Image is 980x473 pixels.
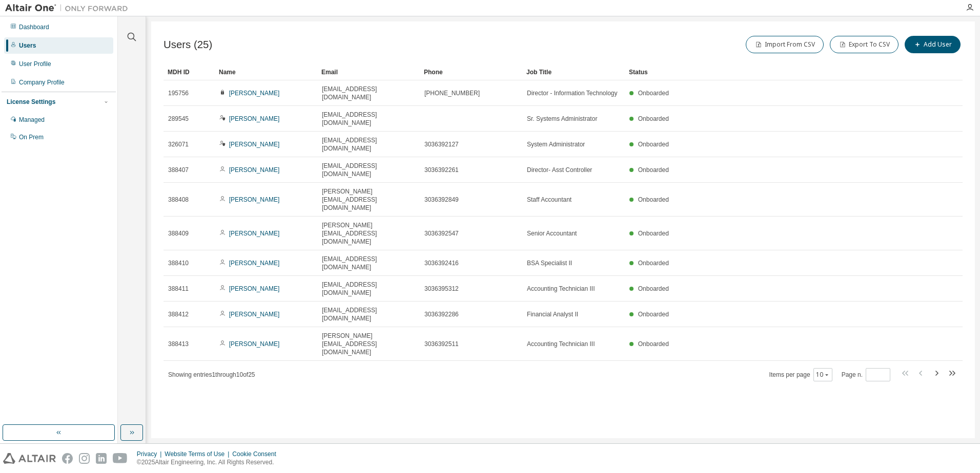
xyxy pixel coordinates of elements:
span: 3036392127 [424,140,459,148]
button: Export To CSV [830,36,899,53]
a: [PERSON_NAME] [229,90,280,97]
span: Staff Accountant [527,196,571,204]
a: [PERSON_NAME] [229,340,280,348]
div: Cookie Consent [232,450,282,458]
span: Financial Analyst II [527,310,578,318]
span: Onboarded [638,285,669,292]
span: Senior Accountant [527,229,577,238]
span: Accounting Technician III [527,285,595,293]
a: [PERSON_NAME] [229,260,280,267]
span: Onboarded [638,141,669,148]
p: © 2025 Altair Engineering, Inc. All Rights Reserved. [137,458,282,467]
img: Altair One [5,3,133,13]
span: 3036392547 [424,229,459,238]
span: 388411 [168,285,189,293]
div: Job Title [526,64,621,80]
span: 388412 [168,310,189,318]
span: 388409 [168,229,189,238]
span: [EMAIL_ADDRESS][DOMAIN_NAME] [322,111,415,127]
span: Director- Asst Controller [527,166,592,174]
span: 3036392286 [424,310,459,318]
span: Onboarded [638,230,669,237]
span: Onboarded [638,340,669,348]
span: Director - Information Technology [527,89,618,97]
div: Privacy [137,450,165,458]
div: Phone [424,64,518,80]
span: BSA Specialist II [527,259,572,267]
span: Users (25) [164,39,212,51]
span: [EMAIL_ADDRESS][DOMAIN_NAME] [322,162,415,178]
span: Onboarded [638,90,669,97]
span: Items per page [769,368,832,381]
span: [EMAIL_ADDRESS][DOMAIN_NAME] [322,85,415,101]
span: System Administrator [527,140,585,148]
span: [EMAIL_ADDRESS][DOMAIN_NAME] [322,255,415,271]
span: [PHONE_NUMBER] [424,89,480,97]
a: [PERSON_NAME] [229,196,280,203]
a: [PERSON_NAME] [229,141,280,148]
span: 3036392511 [424,340,459,348]
span: 388407 [168,166,189,174]
span: 3036392261 [424,166,459,174]
div: Dashboard [19,23,49,31]
span: [PERSON_NAME][EMAIL_ADDRESS][DOMAIN_NAME] [322,332,415,356]
div: Status [629,64,909,80]
span: [PERSON_NAME][EMAIL_ADDRESS][DOMAIN_NAME] [322,187,415,212]
span: 3036395312 [424,285,459,293]
a: [PERSON_NAME] [229,166,280,174]
span: 388413 [168,340,189,348]
div: Managed [19,116,45,124]
div: User Profile [19,60,51,68]
span: [EMAIL_ADDRESS][DOMAIN_NAME] [322,281,415,297]
div: Website Terms of Use [165,450,232,458]
a: [PERSON_NAME] [229,230,280,237]
span: 388410 [168,259,189,267]
span: 3036392416 [424,259,459,267]
span: [EMAIL_ADDRESS][DOMAIN_NAME] [322,136,415,153]
img: instagram.svg [79,453,90,464]
span: 195756 [168,89,189,97]
a: [PERSON_NAME] [229,311,280,318]
span: [EMAIL_ADDRESS][DOMAIN_NAME] [322,306,415,322]
button: Import From CSV [746,36,824,53]
span: Onboarded [638,196,669,203]
span: 289545 [168,115,189,123]
button: 10 [816,371,830,379]
span: 3036392849 [424,196,459,204]
span: Page n. [842,368,890,381]
a: [PERSON_NAME] [229,115,280,122]
img: linkedin.svg [96,453,107,464]
div: On Prem [19,133,44,141]
img: altair_logo.svg [3,453,56,464]
span: Showing entries 1 through 10 of 25 [168,371,255,378]
a: [PERSON_NAME] [229,285,280,292]
img: facebook.svg [62,453,73,464]
div: License Settings [7,98,55,106]
span: Onboarded [638,166,669,174]
img: youtube.svg [113,453,128,464]
span: Accounting Technician III [527,340,595,348]
div: Users [19,41,36,50]
span: Onboarded [638,260,669,267]
span: Onboarded [638,115,669,122]
span: [PERSON_NAME][EMAIL_ADDRESS][DOMAIN_NAME] [322,221,415,246]
span: 388408 [168,196,189,204]
div: Company Profile [19,78,65,87]
div: MDH ID [168,64,211,80]
button: Add User [905,36,961,53]
span: Onboarded [638,311,669,318]
span: Sr. Systems Administrator [527,115,597,123]
div: Email [321,64,416,80]
span: 326071 [168,140,189,148]
div: Name [219,64,313,80]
